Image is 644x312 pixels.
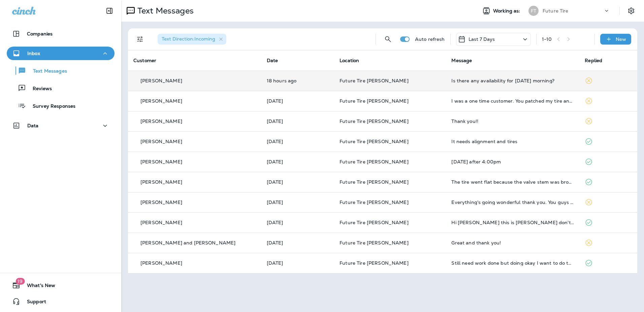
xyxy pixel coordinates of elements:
span: Future Tire [PERSON_NAME] [340,118,409,124]
span: Future Tire [PERSON_NAME] [340,138,409,145]
p: Reviews [26,86,52,92]
span: Future Tire [PERSON_NAME] [340,260,409,266]
button: Settings [625,5,637,17]
span: Text Direction : Incoming [162,36,215,42]
p: [PERSON_NAME] [140,179,182,185]
p: Auto refresh [415,36,445,42]
p: Sep 23, 2025 01:49 PM [267,179,329,185]
p: Sep 24, 2025 09:12 AM [267,139,329,144]
button: Filters [133,32,147,46]
p: [PERSON_NAME] [140,260,182,266]
p: [PERSON_NAME] [140,159,182,164]
p: Sep 23, 2025 08:25 AM [267,260,329,266]
div: FT [528,6,539,16]
span: Replied [585,57,602,63]
span: Customer [133,57,156,63]
p: Last 7 Days [469,36,495,42]
div: Thank you!! [451,119,574,124]
p: [PERSON_NAME] [140,98,182,104]
p: [PERSON_NAME] and [PERSON_NAME] [140,240,235,245]
p: Sep 23, 2025 11:49 AM [267,200,329,205]
span: Future Tire [PERSON_NAME] [340,78,409,84]
button: Search Messages [381,32,395,46]
button: Survey Responses [7,99,115,113]
p: Sep 28, 2025 08:25 AM [267,98,329,104]
span: Date [267,57,278,63]
div: Friday after 4:00pm [451,159,574,164]
button: Data [7,119,115,132]
div: It needs alignment and tires [451,139,574,144]
div: Text Direction:Incoming [158,34,226,45]
button: Companies [7,27,115,41]
span: Future Tire [PERSON_NAME] [340,219,409,226]
span: Future Tire [PERSON_NAME] [340,199,409,205]
p: [PERSON_NAME] [140,220,182,225]
p: [PERSON_NAME] [140,200,182,205]
p: Data [27,123,39,128]
div: Is there any availability for tomorrow morning? [451,78,574,83]
span: Future Tire [PERSON_NAME] [340,98,409,104]
p: Inbox [27,51,40,56]
div: Hi Eric this is John I don't know who you are but don't ever send me another text thank you [451,220,574,225]
p: [PERSON_NAME] [140,78,182,83]
span: Future Tire [PERSON_NAME] [340,179,409,185]
div: Still need work done but doing okay I want to do the front brakes in October [451,260,574,266]
button: Support [7,295,115,308]
p: Companies [27,31,53,36]
button: Inbox [7,47,115,60]
span: 19 [15,278,25,285]
p: [PERSON_NAME] [140,139,182,144]
p: Survey Responses [26,103,75,110]
p: Sep 23, 2025 10:33 AM [267,240,329,245]
button: Text Messages [7,63,115,78]
span: Future Tire [PERSON_NAME] [340,159,409,165]
div: 1 - 10 [542,36,552,42]
p: Sep 29, 2025 01:40 PM [267,78,329,83]
p: Sep 23, 2025 02:38 PM [267,159,329,164]
p: [PERSON_NAME] [140,119,182,124]
span: Location [340,57,359,63]
span: Message [451,57,472,63]
p: Text Messages [135,6,194,16]
div: The tire went flat because the valve stem was broken, perhaps during the mounting of the new tire... [451,179,574,185]
div: Great and thank you! [451,240,574,245]
span: Support [20,299,46,307]
span: Future Tire [PERSON_NAME] [340,240,409,246]
p: Text Messages [26,68,67,75]
button: 19What's New [7,279,115,292]
button: Reviews [7,81,115,95]
button: Collapse Sidebar [100,4,119,18]
div: I was a one time customer. You patched my tire and reassured me the one patch would be fine only ... [451,98,574,104]
span: Working as: [493,8,522,14]
div: Everything's going wonderful thank you. You guys are awesome. [451,200,574,205]
span: What's New [20,283,55,291]
p: Sep 24, 2025 04:41 PM [267,119,329,124]
p: Sep 23, 2025 10:44 AM [267,220,329,225]
p: Future Tire [543,8,569,14]
p: New [616,36,626,42]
